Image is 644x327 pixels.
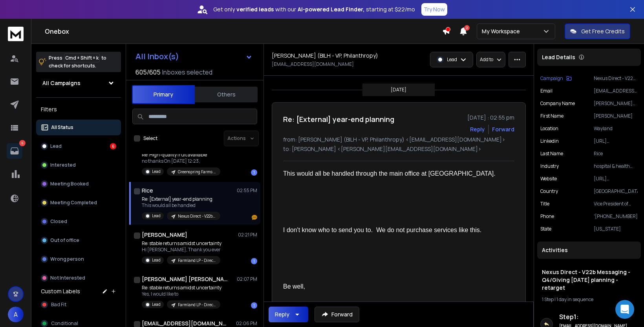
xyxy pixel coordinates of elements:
[178,213,216,219] p: Nexus Direct - V22b Messaging - Q4/Giving [DATE] planning - retarget
[594,138,638,144] p: [URL][DOMAIN_NAME][PERSON_NAME]
[36,104,121,115] h3: Filters
[482,27,523,35] p: My Workspace
[213,5,415,13] p: Get only with our starting at $22/mo
[272,52,378,60] h1: [PERSON_NAME] (BILH - VP, Philanthropy)
[8,307,24,322] button: A
[540,113,563,119] p: First Name
[64,53,100,62] span: Cmd + Shift + k
[41,287,80,295] h3: Custom Labels
[540,226,551,232] p: State
[142,291,221,297] p: Yes, I would like to
[269,307,308,322] button: Reply
[49,54,106,70] p: Press to check for shortcuts.
[391,87,406,93] p: [DATE]
[142,231,187,239] h1: [PERSON_NAME]
[540,138,559,144] p: linkedin
[142,196,220,202] p: Re: [External] year-end planning
[142,247,221,253] p: Hi [PERSON_NAME], Thank you ever
[540,188,558,194] p: Country
[36,270,121,286] button: Not Interested
[315,307,359,322] button: Forward
[50,256,84,262] p: Wrong person
[542,53,575,61] p: Lead Details
[36,120,121,135] button: All Status
[142,275,228,283] h1: [PERSON_NAME] [PERSON_NAME]
[556,296,593,303] span: 1 day in sequence
[50,237,79,243] p: Out of office
[594,88,638,94] p: [EMAIL_ADDRESS][DOMAIN_NAME]
[447,56,457,63] p: Lead
[542,296,636,303] div: |
[298,5,364,13] strong: AI-powered Lead Finder,
[283,225,508,235] div: I don't know who to send you to. We do not purchase services like this.
[152,257,161,263] p: Lead
[238,232,257,238] p: 02:21 PM
[50,181,89,187] p: Meeting Booked
[36,176,121,192] button: Meeting Booked
[540,176,557,182] p: website
[50,200,97,206] p: Meeting Completed
[565,24,630,39] button: Get Free Credits
[45,27,442,36] h1: Onebox
[594,176,638,182] p: [URL][DOMAIN_NAME]
[283,282,508,291] div: Be well,
[251,169,257,176] div: 1
[594,100,638,107] p: [PERSON_NAME][GEOGRAPHIC_DATA]-[GEOGRAPHIC_DATA]
[467,114,514,122] p: [DATE] : 02:55 pm
[581,27,625,35] p: Get Free Credits
[178,302,216,308] p: Farmland LP - Direct Channel - [PERSON_NAME]
[594,226,638,232] p: [US_STATE]
[470,125,485,133] button: Reply
[178,258,216,263] p: Farmland LP - Direct Channel - Rani
[594,75,638,82] p: Nexus Direct - V22b Messaging - Q4/Giving [DATE] planning - retarget
[540,125,558,132] p: location
[272,61,354,67] p: [EMAIL_ADDRESS][DOMAIN_NAME]
[421,3,447,16] button: Try Now
[540,75,563,82] p: Campaign
[237,187,257,194] p: 02:55 PM
[50,218,67,225] p: Closed
[142,202,220,209] p: This would all be handled
[8,27,24,41] img: logo
[537,242,641,259] div: Activities
[540,100,575,107] p: Company Name
[594,163,638,169] p: hospital & health care
[492,125,514,133] div: Forward
[237,276,257,282] p: 02:07 PM
[195,86,258,103] button: Others
[36,251,121,267] button: Wrong person
[50,143,62,149] p: Lead
[283,114,394,125] h1: Re: [External] year-end planning
[36,138,121,154] button: Lead6
[251,302,257,309] div: 1
[594,151,638,157] p: Rice
[283,136,514,144] p: from: [PERSON_NAME] (BILH - VP, Philanthropy) <[EMAIL_ADDRESS][DOMAIN_NAME]>
[540,201,549,207] p: title
[142,285,221,291] p: Re: stable returns amidst uncertainty
[129,49,259,64] button: All Inbox(s)
[542,268,636,292] h1: Nexus Direct - V22b Messaging - Q4/Giving [DATE] planning - retarget
[36,75,121,91] button: All Campaigns
[594,125,638,132] p: Wayland
[36,157,121,173] button: Interested
[152,213,161,219] p: Lead
[152,302,161,307] p: Lead
[540,163,559,169] p: industry
[236,5,274,13] strong: verified leads
[19,140,26,146] p: 6
[142,152,220,158] p: Re: High-quality fruit available
[36,214,121,229] button: Closed
[142,187,153,194] h1: Rice
[142,240,221,247] p: Re: stable returns amidst uncertainty
[110,143,116,149] div: 6
[51,320,78,327] span: Conditional
[540,88,553,94] p: Email
[42,79,80,87] h1: All Campaigns
[142,158,220,164] p: no thanks On [DATE] 12:23,
[50,275,85,281] p: Not Interested
[283,169,508,178] div: This would all be handled through the main office at [GEOGRAPHIC_DATA].
[135,53,179,60] h1: All Inbox(s)
[594,188,638,194] p: [GEOGRAPHIC_DATA]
